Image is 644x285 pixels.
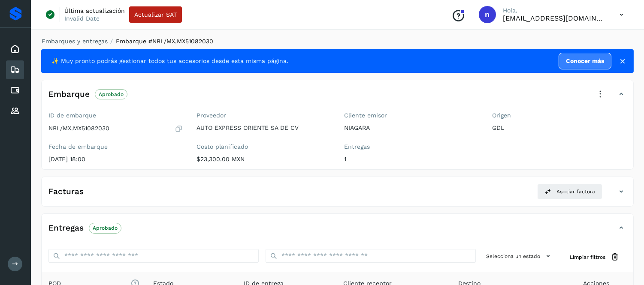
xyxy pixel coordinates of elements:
label: Fecha de embarque [48,143,183,150]
span: Limpiar filtros [570,253,605,261]
a: Conocer más [559,53,611,69]
p: Invalid Date [64,15,100,22]
div: EmbarqueAprobado [42,87,633,108]
p: niagara+prod@solvento.mx [503,14,606,22]
h4: Embarque [48,90,90,99]
span: ✨ Muy pronto podrás gestionar todos tus accesorios desde esta misma página. [51,57,288,66]
button: Actualizar SAT [129,6,182,23]
p: 1 [345,156,479,163]
label: Entregas [345,143,479,150]
div: EntregasAprobado [42,221,633,242]
div: Proveedores [6,102,24,120]
div: FacturasAsociar factura [42,184,633,206]
p: Hola, [503,7,606,14]
p: AUTO EXPRESS ORIENTE SA DE CV [197,124,331,132]
h4: Entregas [48,223,84,233]
label: ID de embarque [48,112,183,119]
label: Costo planificado [197,143,331,150]
p: Aprobado [93,225,118,231]
span: Actualizar SAT [134,12,177,18]
label: Cliente emisor [345,112,479,119]
h4: Facturas [48,187,84,197]
div: Inicio [6,40,24,59]
nav: breadcrumb [41,37,634,46]
button: Selecciona un estado [483,249,556,263]
p: Aprobado [99,91,124,97]
button: Limpiar filtros [563,249,626,265]
p: NIAGARA [345,124,479,132]
span: Embarque #NBL/MX.MX51082030 [116,38,213,45]
p: GDL [492,124,626,132]
a: Embarques y entregas [42,38,108,45]
span: Asociar factura [556,188,595,195]
p: $23,300.00 MXN [197,156,331,163]
div: Embarques [6,60,24,79]
label: Proveedor [197,112,331,119]
p: [DATE] 18:00 [48,156,183,163]
p: NBL/MX.MX51082030 [48,125,109,132]
div: Cuentas por pagar [6,81,24,100]
button: Asociar factura [537,184,602,199]
label: Origen [492,112,626,119]
p: Última actualización [64,7,125,15]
